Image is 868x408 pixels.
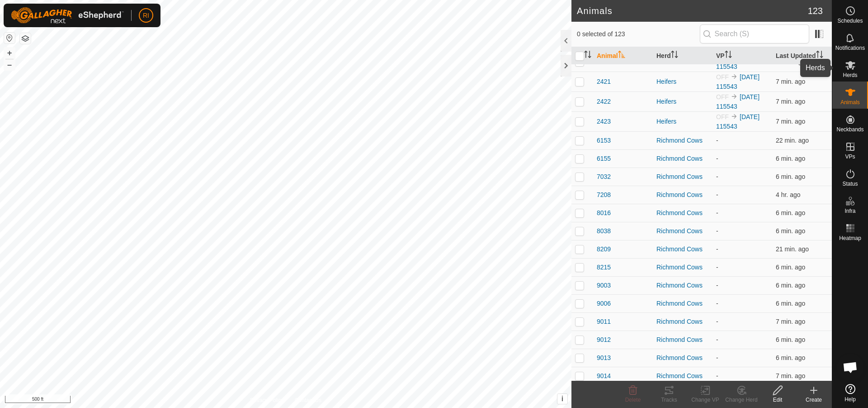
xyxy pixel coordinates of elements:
[656,299,709,308] div: Richmond Cows
[716,209,718,216] app-display-virtual-paddock-transition: -
[597,190,611,200] span: 7208
[625,397,641,403] span: Delete
[656,136,709,145] div: Richmond Cows
[656,97,709,106] div: Heifers
[776,264,805,271] span: Sep 18, 2025, 3:23 PM
[656,335,709,345] div: Richmond Cows
[716,93,759,110] a: [DATE] 115543
[295,396,321,404] a: Contact Us
[561,395,563,403] span: i
[776,336,805,343] span: Sep 18, 2025, 3:22 PM
[597,299,611,308] span: 9006
[808,4,823,18] span: 123
[11,7,124,24] img: Gallagher Logo
[776,173,805,180] span: Sep 18, 2025, 3:23 PM
[796,396,832,404] div: Create
[687,396,723,404] div: Change VP
[776,191,801,198] span: Sep 18, 2025, 10:38 AM
[577,5,808,16] h2: Animals
[816,52,823,59] p-sorticon: Activate to sort
[776,118,805,125] span: Sep 18, 2025, 3:22 PM
[656,117,709,126] div: Heifers
[776,318,805,325] span: Sep 18, 2025, 3:22 PM
[837,354,864,381] a: Open chat
[844,397,856,402] span: Help
[597,208,611,218] span: 8016
[651,396,687,404] div: Tracks
[656,263,709,272] div: Richmond Cows
[776,372,805,379] span: Sep 18, 2025, 3:22 PM
[4,33,15,43] button: Reset Map
[656,172,709,182] div: Richmond Cows
[597,97,611,106] span: 2422
[597,263,611,272] span: 8215
[597,245,611,254] span: 8209
[776,209,805,216] span: Sep 18, 2025, 3:23 PM
[776,227,805,235] span: Sep 18, 2025, 3:22 PM
[845,154,855,159] span: VPs
[597,335,611,345] span: 9012
[716,173,718,180] app-display-virtual-paddock-transition: -
[597,172,611,182] span: 7032
[716,191,718,198] app-display-virtual-paddock-transition: -
[716,336,718,343] app-display-virtual-paddock-transition: -
[835,45,865,51] span: Notifications
[716,245,718,253] app-display-virtual-paddock-transition: -
[656,245,709,254] div: Richmond Cows
[20,33,31,44] button: Map Layers
[656,317,709,326] div: Richmond Cows
[776,245,809,253] span: Sep 18, 2025, 3:08 PM
[597,154,611,163] span: 6155
[716,73,759,90] a: [DATE] 115543
[776,78,805,85] span: Sep 18, 2025, 3:21 PM
[731,93,738,100] img: to
[716,264,718,271] app-display-virtual-paddock-transition: -
[832,380,868,406] a: Help
[731,73,738,80] img: to
[597,281,611,290] span: 9003
[844,208,855,214] span: Infra
[656,208,709,218] div: Richmond Cows
[597,136,611,145] span: 6153
[776,98,805,105] span: Sep 18, 2025, 3:22 PM
[776,155,805,162] span: Sep 18, 2025, 3:23 PM
[731,113,738,120] img: to
[716,137,718,144] app-display-virtual-paddock-transition: -
[842,181,858,187] span: Status
[700,24,809,43] input: Search (S)
[716,300,718,307] app-display-virtual-paddock-transition: -
[584,52,591,59] p-sorticon: Activate to sort
[716,113,759,130] a: [DATE] 115543
[716,73,729,81] span: OFF
[656,226,709,236] div: Richmond Cows
[656,77,709,86] div: Heifers
[776,58,805,65] span: Sep 18, 2025, 3:21 PM
[776,282,805,289] span: Sep 18, 2025, 3:22 PM
[716,282,718,289] app-display-virtual-paddock-transition: -
[4,48,15,58] button: +
[597,371,611,381] span: 9014
[597,353,611,363] span: 9013
[656,281,709,290] div: Richmond Cows
[593,47,653,65] th: Animal
[723,396,759,404] div: Change Herd
[656,190,709,200] div: Richmond Cows
[837,18,863,24] span: Schedules
[250,396,284,404] a: Privacy Policy
[577,29,700,39] span: 0 selected of 123
[143,11,149,20] span: RI
[716,53,759,70] a: [DATE] 115543
[839,235,861,241] span: Heatmap
[597,77,611,86] span: 2421
[4,59,15,70] button: –
[712,47,772,65] th: VP
[772,47,832,65] th: Last Updated
[656,371,709,381] div: Richmond Cows
[843,72,857,78] span: Herds
[725,52,732,59] p-sorticon: Activate to sort
[759,396,796,404] div: Edit
[656,353,709,363] div: Richmond Cows
[716,113,729,120] span: OFF
[836,127,863,132] span: Neckbands
[776,137,809,144] span: Sep 18, 2025, 3:07 PM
